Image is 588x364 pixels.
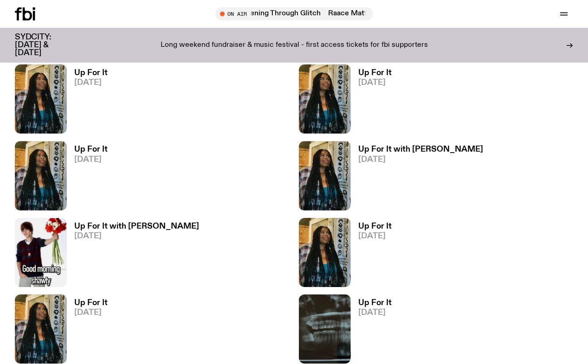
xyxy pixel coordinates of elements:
[299,218,351,287] img: Ify - a Brown Skin girl with black braided twists, looking up to the side with her tongue stickin...
[67,223,199,287] a: Up For It with [PERSON_NAME][DATE]
[299,64,351,134] img: Ify - a Brown Skin girl with black braided twists, looking up to the side with her tongue stickin...
[67,146,108,210] a: Up For It[DATE]
[215,7,373,20] button: On AirRaace Matters / Listening Through GlitchRaace Matters / Listening Through Glitch
[67,299,108,364] a: Up For It[DATE]
[358,309,392,317] span: [DATE]
[74,223,199,230] h3: Up For It with [PERSON_NAME]
[15,294,67,364] img: Ify - a Brown Skin girl with black braided twists, looking up to the side with her tongue stickin...
[351,223,392,287] a: Up For It[DATE]
[74,146,108,153] h3: Up For It
[358,79,392,87] span: [DATE]
[358,146,483,153] h3: Up For It with [PERSON_NAME]
[358,69,392,77] h3: Up For It
[67,69,108,134] a: Up For It[DATE]
[358,232,392,240] span: [DATE]
[299,141,351,210] img: Ify - a Brown Skin girl with black braided twists, looking up to the side with her tongue stickin...
[74,232,199,240] span: [DATE]
[358,223,392,230] h3: Up For It
[15,33,74,57] h3: SYDCITY: [DATE] & [DATE]
[15,64,67,134] img: Ify - a Brown Skin girl with black braided twists, looking up to the side with her tongue stickin...
[15,141,67,210] img: Ify - a Brown Skin girl with black braided twists, looking up to the side with her tongue stickin...
[74,156,108,164] span: [DATE]
[74,309,108,317] span: [DATE]
[351,69,392,134] a: Up For It[DATE]
[74,299,108,307] h3: Up For It
[351,146,483,210] a: Up For It with [PERSON_NAME][DATE]
[358,299,392,307] h3: Up For It
[351,299,392,364] a: Up For It[DATE]
[74,69,108,77] h3: Up For It
[358,156,483,164] span: [DATE]
[161,41,428,50] p: Long weekend fundraiser & music festival - first access tickets for fbi supporters
[74,79,108,87] span: [DATE]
